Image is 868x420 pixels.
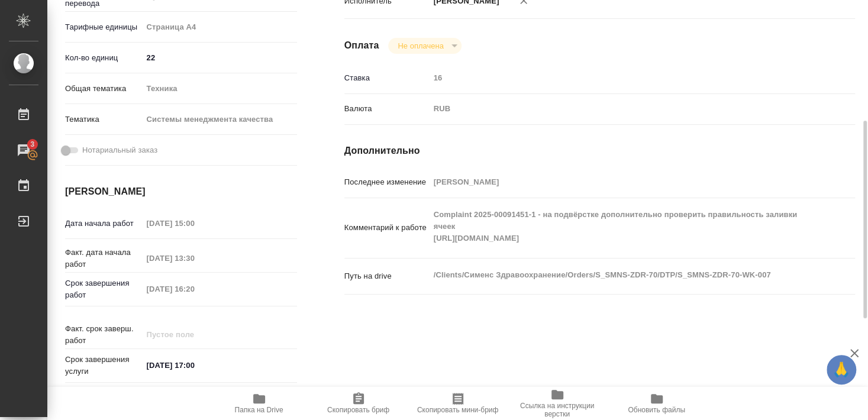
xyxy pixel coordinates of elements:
[430,205,812,249] textarea: Complaint 2025-00091451-1 - на подвёрстке дополнительно проверить правильность заливки ячеек [URL...
[143,79,297,99] div: Техника
[831,357,851,382] span: 🙏
[143,109,297,130] div: Системы менеджмента качества
[143,49,297,66] input: ✎ Введи что-нибудь
[430,265,812,285] textarea: /Clients/Сименс Здравоохранение/Orders/S_SMNS-ZDR-70/DTP/S_SMNS-ZDR-70-WK-007
[143,326,246,343] input: Пустое поле
[394,41,447,51] button: Не оплачена
[309,387,408,420] button: Скопировать бриф
[65,83,143,95] p: Общая тематика
[430,69,812,86] input: Пустое поле
[628,406,685,414] span: Обновить файлы
[65,21,143,33] p: Тарифные единицы
[65,277,143,301] p: Срок завершения работ
[344,38,379,53] h4: Оплата
[344,72,430,84] p: Ставка
[23,138,41,150] span: 3
[344,222,430,234] p: Комментарий к работе
[65,114,143,125] p: Тематика
[65,323,143,347] p: Факт. срок заверш. работ
[344,103,430,115] p: Валюта
[327,406,389,414] span: Скопировать бриф
[344,144,855,158] h4: Дополнительно
[143,280,246,298] input: Пустое поле
[143,357,246,374] input: ✎ Введи что-нибудь
[65,52,143,64] p: Кол-во единиц
[65,218,143,230] p: Дата начала работ
[65,185,297,199] h4: [PERSON_NAME]
[143,250,246,267] input: Пустое поле
[344,176,430,188] p: Последнее изменение
[607,387,706,420] button: Обновить файлы
[209,387,309,420] button: Папка на Drive
[344,270,430,282] p: Путь на drive
[65,354,143,377] p: Срок завершения услуги
[3,135,44,165] a: 3
[143,215,246,232] input: Пустое поле
[430,173,812,190] input: Пустое поле
[235,406,283,414] span: Папка на Drive
[515,402,600,418] span: Ссылка на инструкции верстки
[82,144,157,156] span: Нотариальный заказ
[408,387,508,420] button: Скопировать мини-бриф
[417,406,498,414] span: Скопировать мини-бриф
[65,247,143,270] p: Факт. дата начала работ
[143,17,297,37] div: Страница А4
[508,387,607,420] button: Ссылка на инструкции верстки
[430,99,812,119] div: RUB
[827,355,856,385] button: 🙏
[388,38,461,54] div: Не оплачена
